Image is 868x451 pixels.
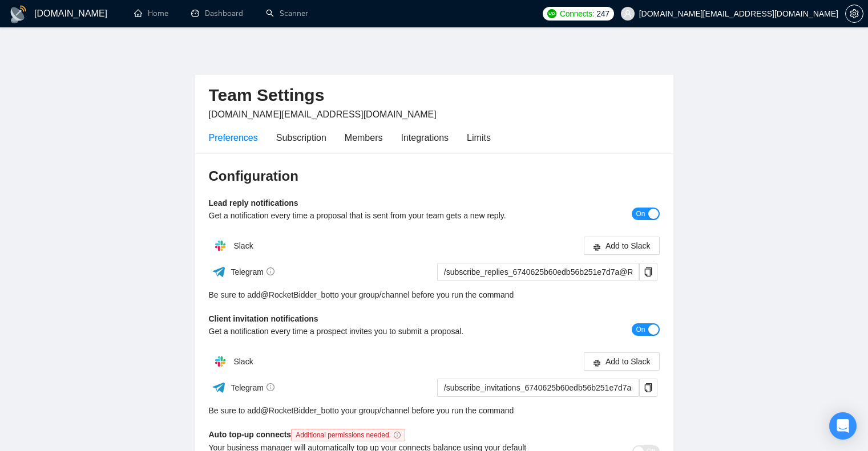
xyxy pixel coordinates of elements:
div: Be sure to add to your group/channel before you run the command [209,289,660,301]
span: 247 [596,7,609,20]
button: slackAdd to Slack [584,237,660,255]
span: Telegram [231,383,274,392]
span: info-circle [267,383,274,391]
span: user [624,10,632,18]
span: Telegram [231,267,274,277]
a: homeHome [134,9,168,18]
span: info-circle [267,267,274,275]
span: slack [593,243,601,251]
span: copy [640,383,657,392]
div: Limits [467,131,491,145]
span: Connects: [560,7,594,20]
span: Add to Slack [605,355,651,368]
a: dashboardDashboard [191,9,243,18]
div: Get a notification every time a proposal that is sent from your team gets a new reply. [209,209,547,222]
button: slackAdd to Slack [584,352,660,371]
div: Subscription [276,131,326,145]
span: On [636,208,645,220]
span: Slack [233,241,253,250]
div: Members [345,131,383,145]
button: copy [639,379,657,397]
b: Client invitation notifications [209,314,318,323]
span: copy [640,267,657,277]
span: [DOMAIN_NAME][EMAIL_ADDRESS][DOMAIN_NAME] [209,109,437,119]
h3: Configuration [209,167,660,185]
b: Auto top-up connects [209,430,410,439]
span: Add to Slack [605,239,651,252]
a: @RocketBidder_bot [261,404,333,417]
a: searchScanner [266,9,308,18]
b: Lead reply notifications [209,198,298,208]
div: Open Intercom Messenger [829,412,857,440]
span: slack [593,359,601,367]
img: hpQkSZIkSZIkSZIkSZIkSZIkSZIkSZIkSZIkSZIkSZIkSZIkSZIkSZIkSZIkSZIkSZIkSZIkSZIkSZIkSZIkSZIkSZIkSZIkS... [209,350,232,373]
div: Preferences [209,131,258,145]
span: Slack [233,357,253,366]
div: Get a notification every time a prospect invites you to submit a proposal. [209,325,547,338]
span: info-circle [394,432,401,438]
a: setting [845,9,863,18]
a: @RocketBidder_bot [261,289,333,301]
h2: Team Settings [209,84,660,107]
span: On [636,323,645,336]
img: upwork-logo.png [547,9,556,18]
div: Integrations [401,131,449,145]
img: hpQkSZIkSZIkSZIkSZIkSZIkSZIkSZIkSZIkSZIkSZIkSZIkSZIkSZIkSZIkSZIkSZIkSZIkSZIkSZIkSZIkSZIkSZIkSZIkS... [209,234,232,257]
img: ww3wtPAAAAAElFTkSuQmCC [212,265,226,279]
img: logo [9,5,27,23]
div: Be sure to add to your group/channel before you run the command [209,404,660,417]
img: ww3wtPAAAAAElFTkSuQmCC [212,380,226,395]
button: copy [639,263,657,281]
button: setting [845,5,863,23]
span: setting [846,9,863,18]
span: Additional permissions needed. [291,429,405,441]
